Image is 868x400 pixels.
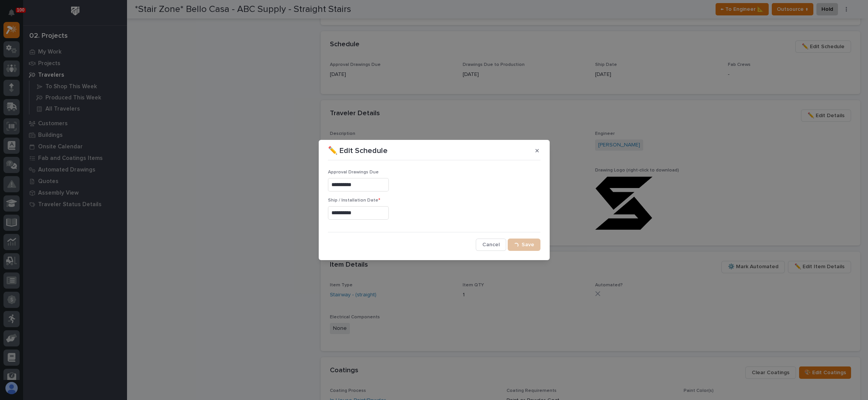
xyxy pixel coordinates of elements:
[482,241,500,248] span: Cancel
[328,198,380,203] span: Ship / Installation Date
[508,239,540,251] button: Save
[328,146,388,155] p: ✏️ Edit Schedule
[476,239,506,251] button: Cancel
[328,170,379,175] span: Approval Drawings Due
[522,241,534,248] span: Save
